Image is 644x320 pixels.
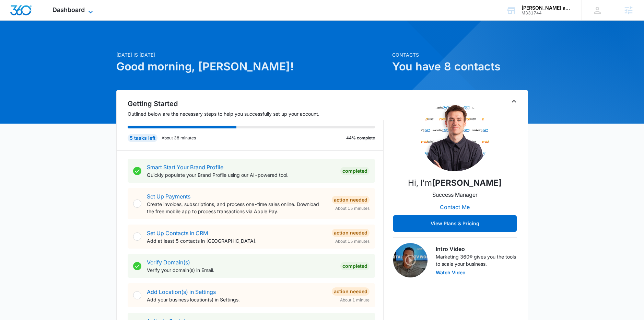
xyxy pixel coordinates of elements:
[432,178,502,188] strong: [PERSON_NAME]
[432,191,478,199] p: Success Manager
[11,18,16,23] img: website_grey.svg
[19,40,24,45] img: tab_domain_overview_orange.svg
[332,287,370,296] div: Action Needed
[335,205,370,212] span: About 15 minutes
[76,41,116,45] div: Keywords by Traffic
[147,230,208,237] a: Set Up Contacts in CRM
[147,266,335,274] p: Verify your domain(s) in Email.
[421,103,489,171] img: Kadin Cathey
[346,135,375,141] p: 44% complete
[436,245,517,253] h3: Intro Video
[335,238,370,244] span: About 15 minutes
[26,41,61,45] div: Domain Overview
[116,58,388,75] h1: Good morning, [PERSON_NAME]!
[510,97,518,105] button: Toggle Collapse
[522,11,572,15] div: account id
[340,297,370,303] span: About 1 minute
[128,99,384,109] h2: Getting Started
[147,193,190,200] a: Set Up Payments
[340,167,370,175] div: Completed
[433,199,477,215] button: Contact Me
[52,6,85,13] span: Dashboard
[147,201,326,215] p: Create invoices, subscriptions, and process one-time sales online. Download the free mobile app t...
[147,296,326,303] p: Add your business location(s) in Settings.
[116,51,388,58] p: [DATE] is [DATE]
[19,11,34,16] div: v 4.0.25
[147,237,326,244] p: Add at least 5 contacts in [GEOGRAPHIC_DATA].
[522,5,572,11] div: account name
[162,135,196,141] p: About 38 minutes
[68,40,74,45] img: tab_keywords_by_traffic_grey.svg
[147,259,190,266] a: Verify Domain(s)
[332,229,370,237] div: Action Needed
[408,177,502,189] p: Hi, I'm
[11,11,16,16] img: logo_orange.svg
[147,288,216,295] a: Add Location(s) in Settings
[393,215,517,232] button: View Plans & Pricing
[436,270,466,275] button: Watch Video
[18,18,75,23] div: Domain: [DOMAIN_NAME]
[436,253,517,267] p: Marketing 360® gives you the tools to scale your business.
[392,51,528,58] p: Contacts
[340,262,370,270] div: Completed
[128,134,157,142] div: 5 tasks left
[332,196,370,204] div: Action Needed
[147,164,223,171] a: Smart Start Your Brand Profile
[393,243,428,277] img: Intro Video
[392,58,528,75] h1: You have 8 contacts
[128,110,384,117] p: Outlined below are the necessary steps to help you successfully set up your account.
[147,171,335,179] p: Quickly populate your Brand Profile using our AI-powered tool.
